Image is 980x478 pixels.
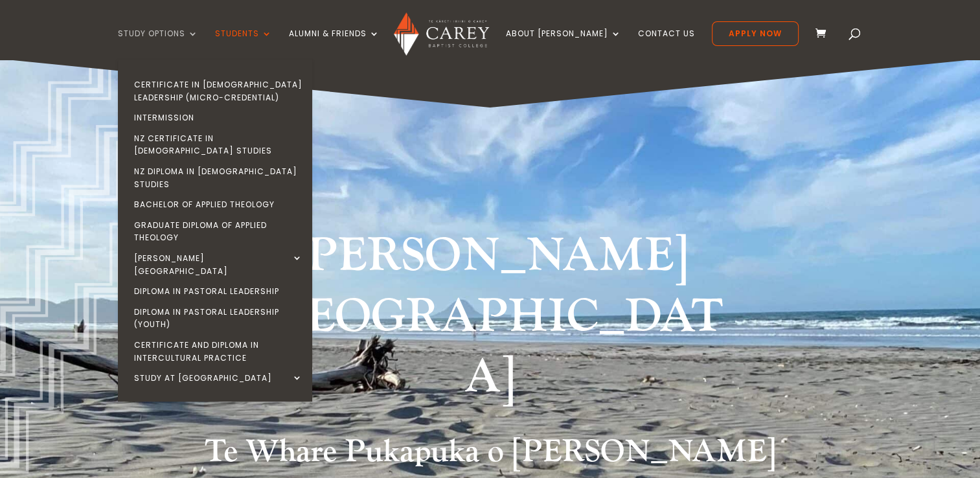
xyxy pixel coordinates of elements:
[141,433,840,477] h2: Te Whare Pukapuka o [PERSON_NAME]
[121,108,315,128] a: Intermission
[638,29,695,60] a: Contact Us
[121,302,315,335] a: Diploma in Pastoral Leadership (Youth)
[121,128,315,161] a: NZ Certificate in [DEMOGRAPHIC_DATA] Studies
[712,21,799,46] a: Apply Now
[121,248,315,281] a: [PERSON_NAME][GEOGRAPHIC_DATA]
[121,215,315,248] a: Graduate Diploma of Applied Theology
[121,161,315,194] a: NZ Diploma in [DEMOGRAPHIC_DATA] Studies
[215,29,272,60] a: Students
[118,29,198,60] a: Study Options
[394,12,489,56] img: Carey Baptist College
[121,194,315,215] a: Bachelor of Applied Theology
[121,74,315,108] a: Certificate in [DEMOGRAPHIC_DATA] Leadership (Micro-credential)
[121,368,315,389] a: Study at [GEOGRAPHIC_DATA]
[121,281,315,302] a: Diploma in Pastoral Leadership
[121,335,315,368] a: Certificate and Diploma in Intercultural Practice
[506,29,621,60] a: About [PERSON_NAME]
[247,226,733,415] h1: [PERSON_NAME][GEOGRAPHIC_DATA]
[289,29,380,60] a: Alumni & Friends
